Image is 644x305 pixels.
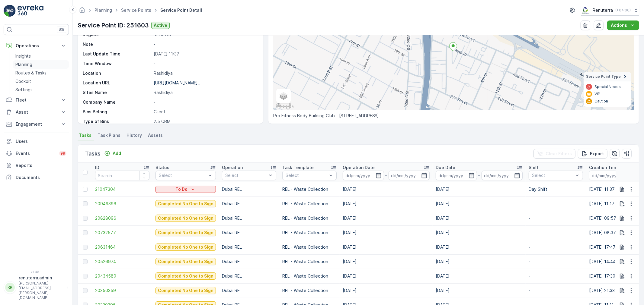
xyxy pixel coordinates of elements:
a: 20828096 [95,215,149,221]
p: Location URL [83,80,151,86]
p: Completed No One to Sign [158,259,213,265]
p: ⌘B [59,27,65,32]
img: Google [275,102,295,110]
p: To Do [175,186,187,192]
p: - [478,172,480,179]
td: Dubai REL [219,254,279,269]
input: dd/mm/yyyy [343,171,384,180]
td: [DATE] [340,283,433,298]
p: Completed No One to Sign [158,201,213,207]
td: Dubai REL [219,225,279,240]
a: Routes & Tasks [13,69,69,77]
div: Toggle Row Selected [83,230,88,235]
p: Clear Filters [546,151,572,157]
span: Service Point Detail [159,7,203,13]
p: Sites Name [83,90,151,96]
p: Note [83,41,151,47]
p: ID [95,165,99,171]
p: Completed No One to Sign [158,273,213,279]
p: Task Template [282,165,314,171]
a: 21047304 [95,186,149,192]
p: - [154,99,257,105]
p: - [154,61,257,67]
p: Events [16,150,56,156]
td: [DATE] [433,269,526,283]
p: renuterra.admin [19,275,64,281]
td: REL - Waste Collection [279,197,340,211]
div: Toggle Row Selected [83,187,88,192]
td: [DATE] [433,225,526,240]
a: 20526974 [95,259,149,265]
td: Dubai REL [219,269,279,283]
p: [DATE] 11:37 [154,51,257,57]
td: [DATE] [433,240,526,254]
img: logo [4,5,16,17]
button: Engagement [4,118,69,130]
td: - [526,197,586,211]
p: 2.5 CBM [154,118,257,124]
td: [DATE] [340,225,433,240]
td: - [526,283,586,298]
span: History [127,132,142,138]
button: Completed No One to Sign [155,244,216,251]
button: Export [578,149,607,159]
td: REL - Waste Collection [279,269,340,283]
p: Operation Date [343,165,375,171]
button: Completed No One to Sign [155,272,216,280]
a: 20434580 [95,273,149,279]
a: Planning [13,60,69,69]
a: 20350359 [95,288,149,294]
p: Select [225,172,267,178]
p: Insights [15,53,31,59]
p: Creation Time [589,165,619,171]
td: Dubai REL [219,211,279,225]
p: Company Name [83,99,151,105]
p: Last Update Time [83,51,151,57]
button: To Do [155,186,216,193]
button: RRrenuterra.admin[PERSON_NAME][EMAIL_ADDRESS][PERSON_NAME][DOMAIN_NAME] [4,275,69,300]
p: [URL][DOMAIN_NAME].. [154,80,200,85]
td: REL - Waste Collection [279,182,340,197]
td: Day Shift [526,182,586,197]
a: 20631464 [95,244,149,250]
td: REL - Waste Collection [279,225,340,240]
p: Time Window [83,61,151,67]
p: Settings [15,87,33,93]
p: Planning [15,61,32,68]
p: Actions [611,22,627,28]
input: Search [95,171,149,180]
td: REL - Waste Collection [279,211,340,225]
button: Completed No One to Sign [155,287,216,294]
p: Due Date [436,165,455,171]
p: Select [286,172,327,178]
td: Dubai REL [219,283,279,298]
p: Active [154,22,167,28]
td: [DATE] [340,211,433,225]
p: Asset [16,109,57,115]
p: ( +04:00 ) [615,8,631,13]
div: Toggle Row Selected [83,259,88,264]
a: Reports [4,159,69,171]
p: Documents [16,175,66,181]
p: Export [590,151,604,157]
td: [DATE] [433,254,526,269]
a: 20949396 [95,201,149,207]
a: Open this area in Google Maps (opens a new window) [275,102,295,110]
p: Client [154,109,257,115]
span: Assets [148,132,163,138]
p: 99 [60,151,65,156]
p: - [154,41,257,47]
button: Clear Filters [533,149,575,159]
p: Operations [16,43,57,49]
a: 20732577 [95,230,149,236]
td: [DATE] [433,182,526,197]
p: Special Needs [594,84,621,89]
button: Active [151,22,170,29]
button: Completed No One to Sign [155,258,216,265]
input: dd/mm/yyyy [389,171,430,180]
p: - [385,172,387,179]
p: Add [113,150,121,156]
